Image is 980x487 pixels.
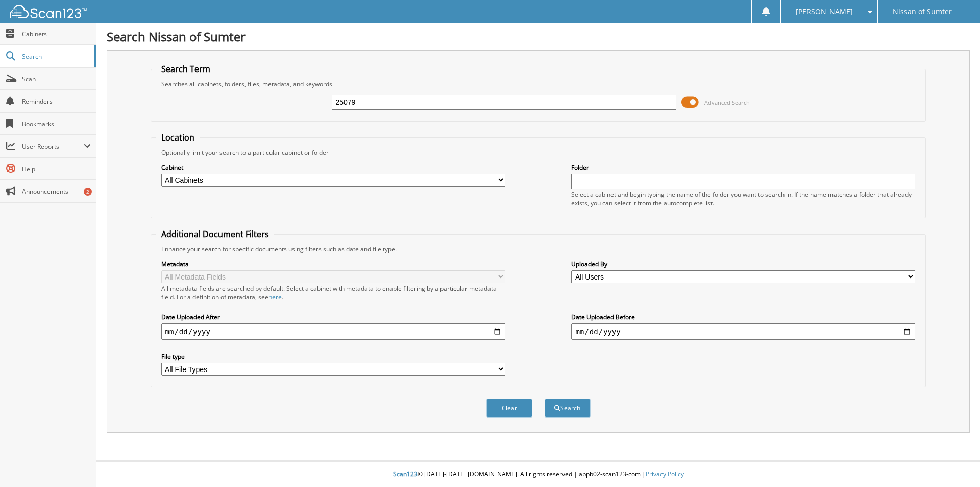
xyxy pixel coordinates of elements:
[161,284,505,302] div: All metadata fields are searched by default. Select a cabinet with metadata to enable filtering b...
[84,188,92,196] div: 2
[10,5,87,18] img: scan123-logo-white.svg
[22,165,91,173] span: Help
[393,470,418,478] span: Scan123
[571,323,915,340] input: end
[161,313,505,321] label: Date Uploaded After
[161,163,505,172] label: Cabinet
[268,293,282,302] a: here
[156,228,274,240] legend: Additional Document Filters
[22,142,84,151] span: User Reports
[161,323,505,340] input: start
[22,97,91,106] span: Reminders
[156,63,215,75] legend: Search Term
[571,190,915,207] div: Select a cabinet and begin typing the name of the folder you want to search in. If the name match...
[893,9,952,15] span: Nissan of Sumter
[107,28,970,45] h1: Search Nissan of Sumter
[22,75,91,83] span: Scan
[161,260,505,268] label: Metadata
[22,30,91,38] span: Cabinets
[486,399,532,418] button: Clear
[156,80,921,88] div: Searches all cabinets, folders, files, metadata, and keywords
[22,120,91,128] span: Bookmarks
[161,352,505,361] label: File type
[704,99,750,106] span: Advanced Search
[571,313,915,321] label: Date Uploaded Before
[22,187,91,196] span: Announcements
[156,148,921,157] div: Optionally limit your search to a particular cabinet or folder
[796,9,853,15] span: [PERSON_NAME]
[22,52,89,61] span: Search
[545,399,591,418] button: Search
[571,260,915,268] label: Uploaded By
[646,470,684,478] a: Privacy Policy
[156,132,200,143] legend: Location
[96,462,980,487] div: © [DATE]-[DATE] [DOMAIN_NAME]. All rights reserved | appb02-scan123-com |
[571,163,915,172] label: Folder
[156,245,921,253] div: Enhance your search for specific documents using filters such as date and file type.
